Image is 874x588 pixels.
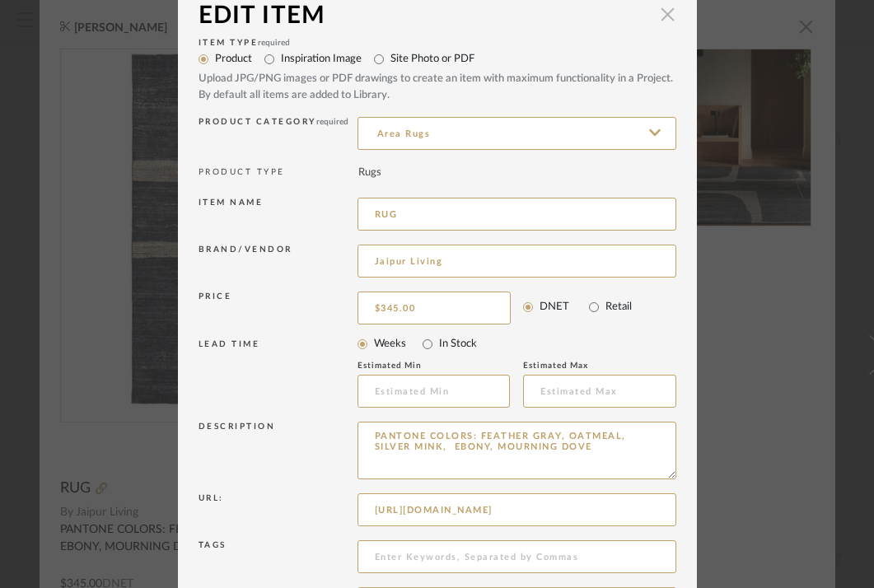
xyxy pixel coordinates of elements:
label: Retail [605,299,632,315]
span: required [258,39,290,47]
label: Inspiration Image [281,51,362,68]
div: Rugs [358,165,381,181]
input: Unknown [358,245,676,278]
div: Brand/Vendor [199,245,358,278]
input: Enter Name [358,198,676,231]
label: Weeks [374,336,406,352]
div: Description [199,422,358,480]
input: Enter URL [358,493,676,526]
div: Item name [199,198,358,231]
mat-radio-group: Select item type [199,48,676,103]
label: In Stock [439,336,477,352]
div: Product Category [199,117,358,151]
input: Estimated Max [523,375,676,408]
div: Item Type [199,38,676,48]
div: LEAD TIME [199,339,358,408]
div: Estimated Max [523,361,638,371]
mat-radio-group: Select price type [523,296,676,319]
input: Enter Keywords, Separated by Commas [358,540,676,573]
div: Tags [199,540,358,574]
div: PRODUCT TYPE [199,160,358,185]
div: Url: [199,493,358,527]
div: Estimated Min [358,361,473,371]
div: Upload JPG/PNG images or PDF drawings to create an item with maximum functionality in a Project. ... [199,71,676,103]
label: DNET [540,299,569,315]
label: Site Photo or PDF [390,51,474,68]
div: Price [199,292,358,320]
input: Enter DNET Price [358,292,511,324]
input: Estimated Min [358,375,511,408]
mat-radio-group: Select item type [358,333,676,356]
span: required [316,118,348,126]
input: Type a category to search and select [358,117,676,150]
label: Product [215,51,252,68]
